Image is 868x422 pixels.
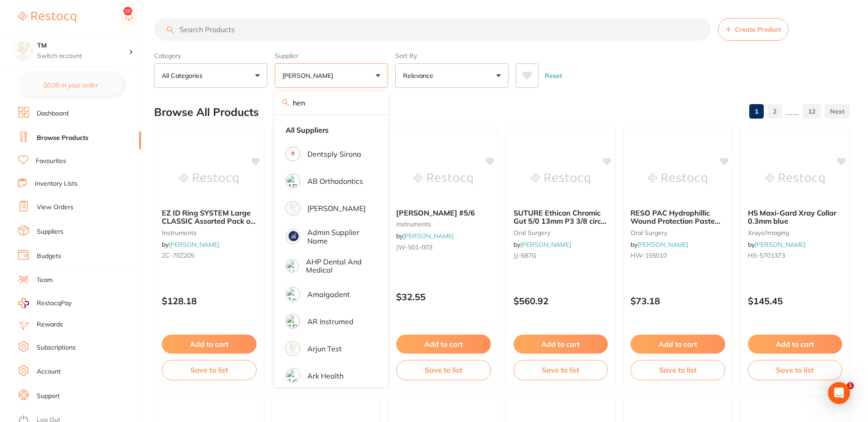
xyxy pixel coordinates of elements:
img: CURETTE Gracey #5/6 [414,156,473,201]
p: AB Orthodontics [307,177,363,185]
small: oral surgery [514,229,608,236]
p: $32.55 [396,292,491,302]
button: [PERSON_NAME] [275,63,388,88]
p: Admin supplier name [307,228,372,245]
span: RestocqPay [37,299,72,308]
b: SUTURE Ethicon Chromic Gut 5/0 13mm P3 3/8 circ rev cut x 12 [514,209,608,225]
p: AHP Dental and Medical [306,258,372,274]
a: [PERSON_NAME] [520,240,571,249]
span: HS Maxi-Gard Xray Collar 0.3mm blue [748,208,836,225]
img: RestocqPay [18,298,29,308]
p: Arjun Test [307,345,342,353]
img: AHP Dental and Medical [287,261,297,271]
p: Ark Health [307,372,344,380]
small: instruments [396,221,491,228]
a: [PERSON_NAME] [169,240,219,249]
a: 2 [767,102,782,120]
p: AR Instrumed [307,317,354,326]
button: Relevance [395,63,509,88]
a: [PERSON_NAME] [755,240,805,249]
p: [PERSON_NAME] [282,71,337,80]
p: Dentsply Sirona [307,150,361,158]
a: Team [37,276,53,285]
h2: Browse All Products [154,106,259,119]
span: JW-501-003 [396,243,432,251]
button: Add to cart [630,335,725,354]
a: Restocq Logo [18,7,76,28]
span: HW-155010 [630,251,667,259]
p: Amalgadent [307,290,350,298]
img: AB Orthodontics [287,175,299,187]
div: Open Intercom Messenger [828,382,850,404]
span: Create Product [735,26,781,33]
p: $128.18 [162,296,257,306]
a: [PERSON_NAME] [403,232,454,240]
a: RestocqPay [18,298,72,308]
a: Favourites [36,157,66,166]
small: instruments [162,229,257,236]
span: by [748,240,805,249]
a: View Orders [37,203,73,212]
b: CURETTE Gracey #5/6 [396,209,491,217]
img: RESO PAC Hydrophillic Wound Protection Paste 25g Tube [648,156,707,201]
button: Add to cart [396,335,491,354]
input: Search Products [154,18,711,41]
button: All Categories [154,63,267,88]
button: Save to list [748,360,843,380]
p: ...... [786,106,799,117]
button: Add to cart [162,335,257,354]
span: by [162,240,219,249]
img: Arjun Test [287,343,299,355]
img: HS Maxi-Gard Xray Collar 0.3mm blue [766,156,824,201]
b: EZ ID Ring SYSTEM Large CLASSIC Assorted Pack of 200 [162,209,257,225]
img: Admin supplier name [287,231,299,243]
span: JJ-687G [514,251,536,259]
button: Create Product [718,18,789,41]
img: Dentsply Sirona [287,148,299,160]
a: Support [37,392,60,401]
p: $145.45 [748,296,843,306]
button: Add to cart [748,335,843,354]
a: Browse Products [37,134,88,143]
span: ZC-70Z205 [162,251,194,259]
input: Search supplier [275,91,388,114]
b: HS Maxi-Gard Xray Collar 0.3mm blue [748,209,843,225]
img: SUTURE Ethicon Chromic Gut 5/0 13mm P3 3/8 circ rev cut x 12 [531,156,590,201]
a: Suppliers [37,227,63,236]
h4: TM [37,41,129,50]
a: 1 [749,102,764,120]
img: AR Instrumed [287,316,299,327]
span: HS-5701373 [748,251,785,259]
img: Adam Dental [287,202,299,214]
span: by [396,232,454,240]
li: Clear selection [278,120,384,139]
a: Dashboard [37,109,68,118]
img: Amalgadent [287,288,299,300]
button: Add to cart [514,335,608,354]
span: [PERSON_NAME] #5/6 [396,208,475,217]
b: RESO PAC Hydrophillic Wound Protection Paste 25g Tube [630,209,725,225]
img: Restocq Logo [18,12,76,23]
a: Inventory Lists [35,179,78,188]
strong: All Suppliers [286,126,329,134]
a: Rewards [37,320,63,329]
img: EZ ID Ring SYSTEM Large CLASSIC Assorted Pack of 200 [179,156,238,201]
button: Save to list [396,360,491,380]
p: Switch account [37,52,129,61]
a: [PERSON_NAME] [637,240,688,249]
span: 1 [847,382,854,389]
label: Sort By [395,52,509,60]
button: Save to list [162,360,257,380]
span: RESO PAC Hydrophillic Wound Protection Paste 25g Tube [630,208,720,234]
button: Save to list [630,360,725,380]
p: All Categories [162,71,206,80]
a: Subscriptions [37,343,76,352]
span: by [630,240,688,249]
a: Budgets [37,252,61,261]
a: Account [37,367,61,376]
a: 12 [803,102,821,120]
small: xrays/imaging [748,229,843,236]
label: Category [154,52,267,60]
span: EZ ID Ring SYSTEM Large CLASSIC Assorted Pack of 200 [162,208,256,234]
img: Ark Health [287,370,299,382]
